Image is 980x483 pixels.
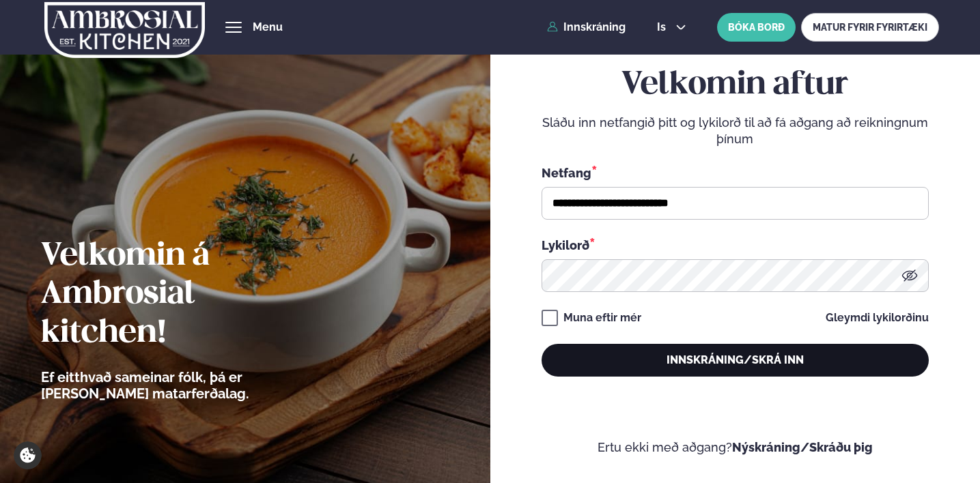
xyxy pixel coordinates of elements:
button: is [646,22,697,33]
h2: Velkomin á Ambrosial kitchen! [41,237,324,352]
button: hamburger [225,19,242,35]
a: MATUR FYRIR FYRIRTÆKI [801,13,939,42]
a: Nýskráning/Skráðu þig [732,440,873,454]
button: Innskráning/Skrá inn [542,344,929,377]
a: Gleymdi lykilorðinu [826,312,929,323]
h2: Velkomin aftur [542,66,929,104]
img: logo [44,2,206,58]
span: is [657,22,670,33]
a: Cookie settings [14,441,42,469]
p: Sláðu inn netfangið þitt og lykilorð til að fá aðgang að reikningnum þínum [542,115,929,147]
div: Lykilorð [542,236,929,254]
div: Netfang [542,164,929,181]
button: BÓKA BORÐ [717,13,796,42]
a: Innskráning [547,21,626,33]
p: Ertu ekki með aðgang? [531,439,939,456]
p: Ef eitthvað sameinar fólk, þá er [PERSON_NAME] matarferðalag. [41,369,324,402]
